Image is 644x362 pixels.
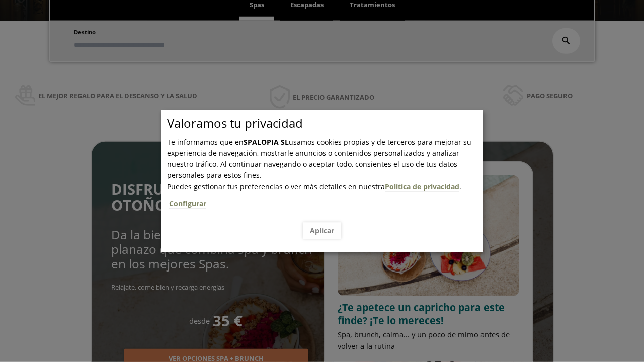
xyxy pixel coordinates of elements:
button: Aplicar [303,222,341,239]
a: Política de privacidad [385,182,459,192]
span: Te informamos que en usamos cookies propias y de terceros para mejorar su experiencia de navegaci... [167,137,471,180]
a: Configurar [169,199,206,209]
span: Puedes gestionar tus preferencias o ver más detalles en nuestra [167,182,385,191]
span: . [167,182,483,215]
b: SPALOPIA SL [244,137,289,147]
p: Valoramos tu privacidad [167,118,483,129]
